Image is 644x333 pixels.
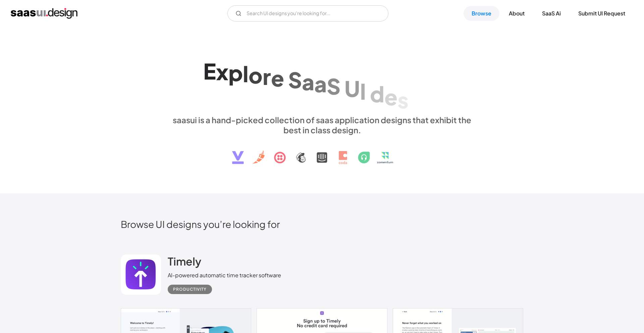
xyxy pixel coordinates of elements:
div: a [302,69,314,95]
div: E [203,58,216,84]
div: l [243,61,249,87]
img: text, icon, saas logo [220,135,424,170]
a: home [11,8,77,19]
input: Search UI designs you're looking for... [227,5,388,21]
h1: Explore SaaS UI design patterns & interactions. [168,57,476,108]
div: Productivity [173,285,207,293]
div: x [216,59,228,85]
a: Submit UI Request [570,6,633,21]
a: SaaS Ai [534,6,569,21]
div: S [327,73,340,99]
div: d [370,81,384,107]
h2: Timely [168,254,201,268]
div: p [228,60,243,86]
div: I [360,78,366,104]
div: U [344,76,360,101]
div: r [263,63,271,89]
a: About [501,6,533,21]
div: saasui is a hand-picked collection of saas application designs that exhibit the best in class des... [168,115,476,135]
form: Email Form [227,5,388,21]
div: o [249,62,263,88]
a: Browse [464,6,499,21]
h2: Browse UI designs you’re looking for [121,218,523,230]
a: Timely [168,254,201,271]
div: e [384,84,397,110]
div: s [397,87,409,113]
div: AI-powered automatic time tracker software [168,271,281,279]
div: a [314,71,327,97]
div: S [288,67,302,93]
div: e [271,65,284,91]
